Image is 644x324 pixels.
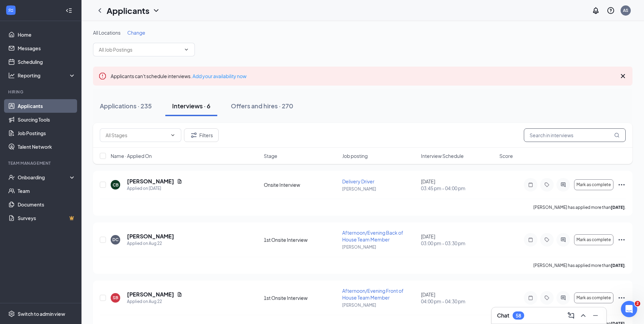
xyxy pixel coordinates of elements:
div: Interviews · 6 [172,102,210,110]
a: Applicants [18,99,76,113]
svg: UserCheck [8,174,15,181]
button: Filter Filters [184,128,219,142]
b: [DATE] [611,205,625,210]
span: Mark as complete [576,237,611,242]
svg: Notifications [592,6,600,15]
button: Mark as complete [574,292,613,303]
input: Search in interviews [524,128,626,142]
svg: Note [527,182,535,187]
span: 2 [635,301,640,306]
a: SurveysCrown [18,211,76,225]
svg: Error [98,72,107,80]
h1: Applicants [107,5,149,16]
svg: Note [527,237,535,242]
span: Change [127,30,145,36]
b: [DATE] [611,263,625,268]
svg: ComposeMessage [567,311,575,320]
div: Reporting [18,72,76,79]
svg: ChevronUp [579,311,587,320]
button: Minimize [590,310,601,321]
svg: ChevronLeft [96,6,104,15]
div: Team Management [8,160,74,166]
p: [PERSON_NAME] has applied more than . [533,204,626,210]
div: Applied on [DATE] [127,185,182,192]
svg: Analysis [8,72,15,79]
svg: WorkstreamLogo [7,7,14,14]
span: Mark as complete [576,182,611,187]
p: [PERSON_NAME] [342,244,417,250]
a: Team [18,184,76,198]
span: Mark as complete [576,295,611,300]
span: Applicants can't schedule interviews. [111,73,246,79]
span: Stage [264,152,277,159]
input: All Job Postings [99,46,181,53]
a: Sourcing Tools [18,113,76,126]
div: Hiring [8,89,74,95]
div: [DATE] [421,178,495,192]
p: [PERSON_NAME] [342,302,417,308]
span: All Locations [93,30,121,36]
a: Scheduling [18,55,76,69]
div: [DATE] [421,291,495,305]
svg: Document [177,179,182,184]
span: 03:00 pm - 03:30 pm [421,240,495,247]
div: 1st Onsite Interview [264,236,338,243]
span: Afternoon/Evening Front of House Team Member [342,288,404,301]
svg: Tag [543,237,551,242]
button: Mark as complete [574,179,613,190]
svg: ActiveChat [559,237,567,242]
a: Documents [18,198,76,211]
svg: Document [177,292,182,297]
div: DC [112,237,118,242]
svg: QuestionInfo [607,6,615,15]
a: Messages [18,41,76,55]
button: ComposeMessage [566,310,576,321]
span: Delivery Driver [342,178,374,184]
div: 58 [516,313,521,319]
a: Home [18,28,76,41]
svg: Cross [619,72,627,80]
svg: Minimize [591,311,600,320]
svg: MagnifyingGlass [614,132,620,138]
div: Onboarding [18,174,70,181]
p: [PERSON_NAME] has applied more than . [533,263,626,268]
h3: Chat [497,312,509,319]
svg: Ellipses [618,294,626,302]
svg: Collapse [66,7,72,14]
svg: Note [527,295,535,301]
iframe: Intercom live chat [621,301,637,317]
svg: Ellipses [618,236,626,244]
span: Job posting [342,152,368,159]
span: Interview Schedule [421,152,464,159]
h5: [PERSON_NAME] [127,291,174,298]
span: Afternoon/Evening Back of House Team Member [342,230,403,242]
div: Offers and hires · 270 [231,102,293,110]
a: Add your availability now [192,73,246,79]
div: Switch to admin view [18,310,65,317]
svg: ActiveChat [559,295,567,301]
svg: Ellipses [618,181,626,189]
svg: Filter [190,131,198,139]
p: [PERSON_NAME] [342,186,417,192]
h5: [PERSON_NAME] [127,178,174,185]
div: CB [113,182,118,188]
div: Applied on Aug 22 [127,240,174,247]
svg: Settings [8,310,15,317]
a: Job Postings [18,126,76,140]
button: Mark as complete [574,234,613,245]
h5: [PERSON_NAME] [127,233,174,240]
svg: ChevronDown [170,132,176,138]
span: 04:00 pm - 04:30 pm [421,298,495,305]
span: 03:45 pm - 04:00 pm [421,185,495,192]
div: Onsite Interview [264,181,338,188]
div: [DATE] [421,233,495,247]
a: Talent Network [18,140,76,154]
span: Name · Applied On [111,152,152,159]
svg: ChevronDown [152,6,160,15]
svg: ChevronDown [184,47,189,52]
div: 1st Onsite Interview [264,294,338,301]
div: Applied on Aug 22 [127,298,182,305]
div: AS [623,7,628,13]
div: Applications · 235 [100,102,152,110]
